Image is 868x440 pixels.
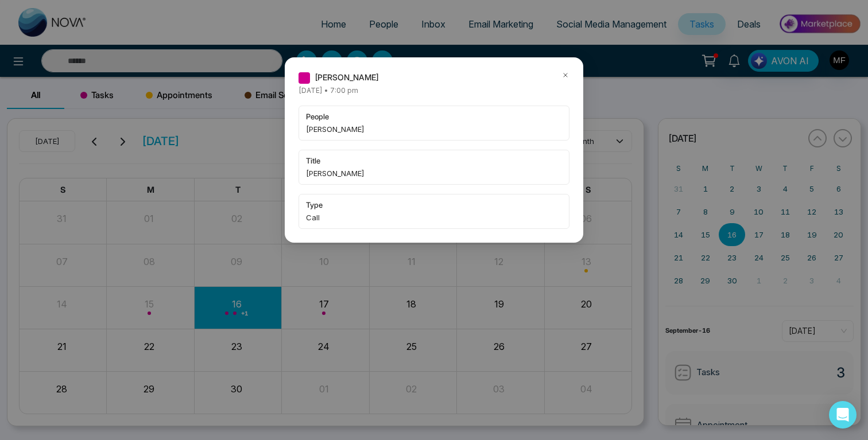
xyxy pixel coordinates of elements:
[829,401,857,429] div: Open Intercom Messenger
[306,168,562,179] span: [PERSON_NAME]
[315,71,379,84] span: [PERSON_NAME]
[306,111,562,122] span: people
[306,155,562,166] span: title
[306,199,562,211] span: type
[299,86,358,95] span: [DATE] • 7:00 pm
[306,123,562,135] span: [PERSON_NAME]
[306,212,562,223] span: Call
